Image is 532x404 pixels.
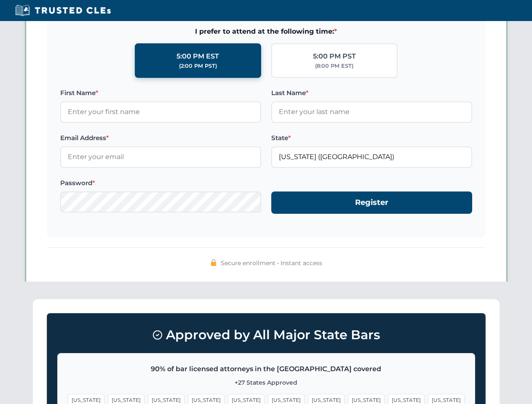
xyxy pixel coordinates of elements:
[271,101,472,122] input: Enter your last name
[68,378,465,387] p: +27 States Approved
[60,88,261,98] label: First Name
[176,51,219,62] div: 5:00 PM EST
[313,51,356,62] div: 5:00 PM PST
[271,88,472,98] label: Last Name
[60,101,261,122] input: Enter your first name
[210,259,217,266] img: 🔒
[315,62,353,70] div: (8:00 PM EST)
[68,364,465,375] p: 90% of bar licensed attorneys in the [GEOGRAPHIC_DATA] covered
[60,26,472,37] span: I prefer to attend at the following time:
[179,62,217,70] div: (2:00 PM PST)
[60,146,261,167] input: Enter your email
[57,324,475,346] h3: Approved by All Major State Bars
[13,4,113,17] img: Trusted CLEs
[221,258,322,268] span: Secure enrollment • Instant access
[271,146,472,167] input: Florida (FL)
[60,133,261,143] label: Email Address
[271,133,472,143] label: State
[271,191,472,214] button: Register
[60,178,261,188] label: Password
